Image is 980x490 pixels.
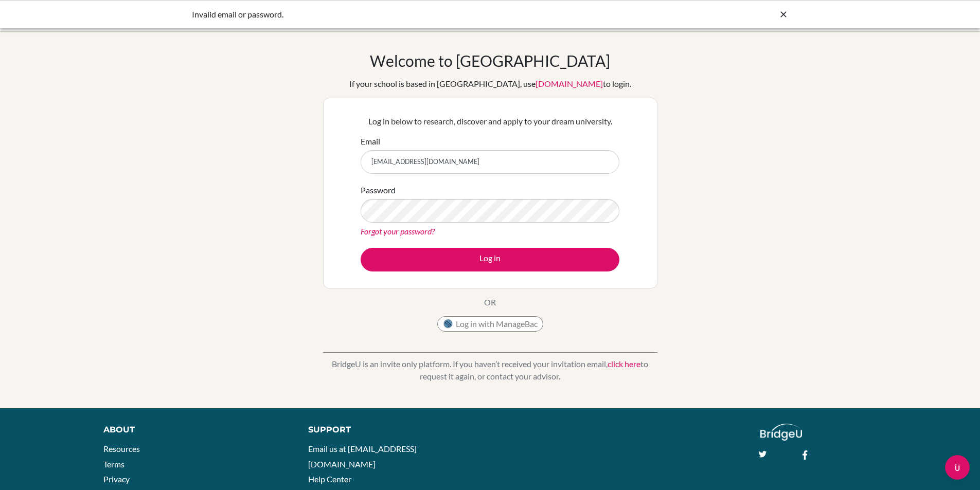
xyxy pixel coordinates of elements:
[103,444,140,453] a: Resources
[361,135,380,148] label: Email
[370,51,610,70] h1: Welcome to [GEOGRAPHIC_DATA]
[192,8,634,21] div: Invalid email or password.
[349,78,631,90] div: If your school is based in [GEOGRAPHIC_DATA], use to login.
[103,459,124,469] a: Terms
[760,424,802,441] img: logo_white@2x-f4f0deed5e89b7ecb1c2cc34c3e3d731f90f0f143d5ea2071677605dd97b5244.png
[308,444,417,469] a: Email us at [EMAIL_ADDRESS][DOMAIN_NAME]
[323,358,657,383] p: BridgeU is an invite only platform. If you haven’t received your invitation email, to request it ...
[103,424,285,436] div: About
[361,115,619,128] p: Log in below to research, discover and apply to your dream university.
[361,248,619,271] button: Log in
[945,455,970,480] iframe: Intercom live chat
[608,359,640,369] a: click here
[361,226,435,236] a: Forgot your password?
[103,474,130,484] a: Privacy
[361,184,396,196] label: Password
[484,296,496,308] p: OR
[308,424,478,436] div: Support
[437,316,543,332] button: Log in with ManageBac
[308,474,351,484] a: Help Center
[536,79,603,88] a: [DOMAIN_NAME]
